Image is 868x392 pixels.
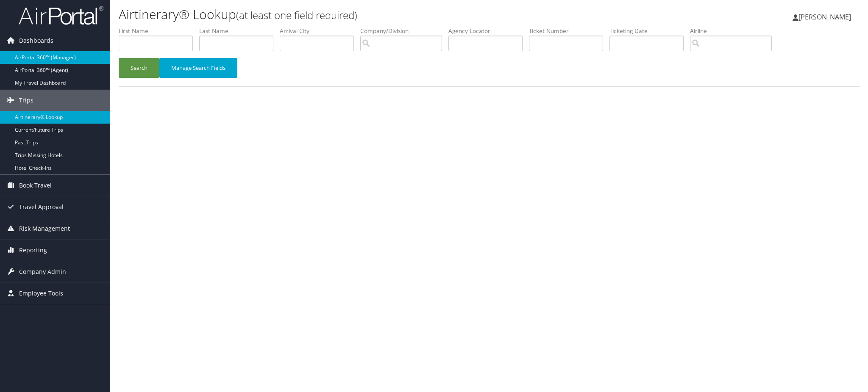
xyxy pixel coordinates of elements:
[609,27,690,35] label: Ticketing Date
[119,27,199,35] label: First Name
[19,90,33,111] span: Trips
[529,27,609,35] label: Ticket Number
[19,240,47,261] span: Reporting
[448,27,529,35] label: Agency Locator
[19,196,64,218] span: Travel Approval
[798,12,851,22] span: [PERSON_NAME]
[119,6,612,23] h1: Airtinerary® Lookup
[199,27,280,35] label: Last Name
[360,27,448,35] label: Company/Division
[19,261,66,282] span: Company Admin
[119,58,159,78] button: Search
[19,218,70,239] span: Risk Management
[280,27,360,35] label: Arrival City
[690,27,778,35] label: Airline
[19,6,103,25] img: airportal-logo.png
[236,8,357,22] small: (at least one field required)
[159,58,237,78] button: Manage Search Fields
[19,283,63,304] span: Employee Tools
[19,175,52,196] span: Book Travel
[793,4,860,30] a: [PERSON_NAME]
[19,30,53,51] span: Dashboards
